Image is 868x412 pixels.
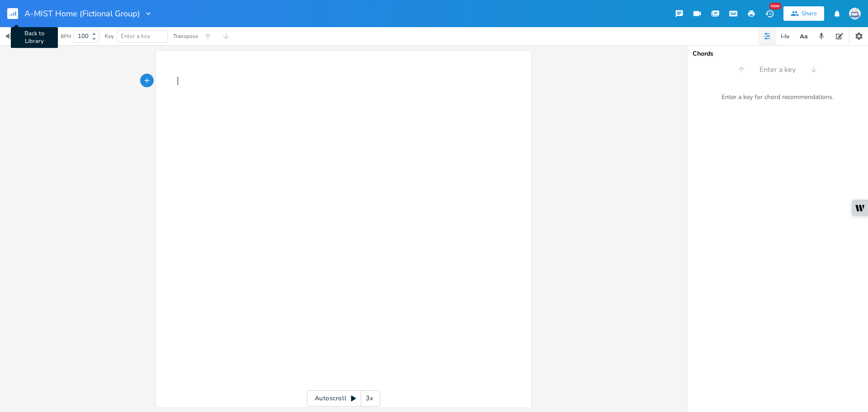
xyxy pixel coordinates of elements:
button: Back to Library [7,3,25,24]
span: Enter a key [121,32,151,40]
div: Chords [693,51,863,57]
button: New [760,5,778,22]
button: Share [783,6,824,21]
div: Share [802,9,817,18]
div: Transpose [173,33,198,39]
div: BPM [61,34,71,39]
span: A-MIST Home (Fictional Group) [24,9,140,18]
span: Enter a key [759,65,796,75]
img: Sign In [849,8,861,19]
div: Enter a key for chord recommendations. [687,88,868,107]
div: 3x [361,390,377,407]
div: New [769,3,781,9]
div: Key [105,33,114,39]
div: Autoscroll [307,390,380,407]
